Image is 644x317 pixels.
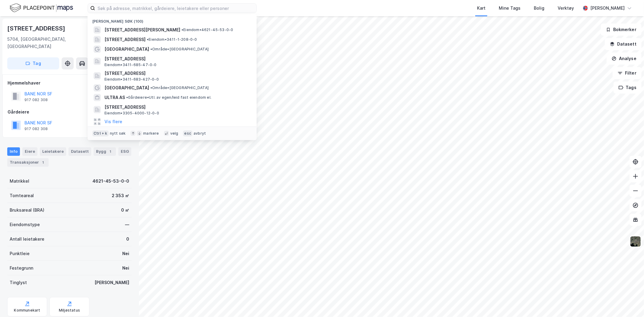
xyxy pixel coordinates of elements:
[10,178,29,185] div: Matrikkel
[558,5,574,12] div: Verktøy
[605,38,642,50] button: Datasett
[104,77,159,82] span: Eiendom • 3411-683-427-0-0
[10,264,33,272] div: Festegrunn
[10,207,44,214] div: Bruksareal (BRA)
[147,37,149,42] span: •
[607,53,642,65] button: Analyse
[534,5,544,12] div: Bolig
[194,131,206,136] div: avbryt
[104,46,149,53] span: [GEOGRAPHIC_DATA]
[7,57,59,69] button: Tag
[150,85,152,90] span: •
[104,84,149,91] span: [GEOGRAPHIC_DATA]
[95,279,129,286] div: [PERSON_NAME]
[7,36,107,50] div: 5704, [GEOGRAPHIC_DATA], [GEOGRAPHIC_DATA]
[24,126,48,131] div: 917 082 308
[150,85,209,90] span: Område • [GEOGRAPHIC_DATA]
[150,47,152,51] span: •
[10,192,34,199] div: Tomteareal
[59,308,80,313] div: Miljøstatus
[126,95,211,100] span: Gårdeiere • Utl. av egen/leid fast eiendom el.
[7,147,20,156] div: Info
[181,27,233,32] span: Eiendom • 4621-45-53-0-0
[7,24,66,33] div: [STREET_ADDRESS]
[143,131,159,136] div: markere
[104,55,249,62] span: [STREET_ADDRESS]
[104,70,249,77] span: [STREET_ADDRESS]
[14,308,40,313] div: Kommunekart
[613,67,642,79] button: Filter
[122,250,129,257] div: Nei
[69,147,91,156] div: Datasett
[40,147,66,156] div: Leietakere
[92,130,109,136] div: Ctrl + k
[630,236,641,247] img: 9k=
[181,27,183,32] span: •
[477,5,485,12] div: Kart
[126,95,128,100] span: •
[94,147,116,156] div: Bygg
[22,147,37,156] div: Eiere
[104,26,180,34] span: [STREET_ADDRESS][PERSON_NAME]
[118,147,131,156] div: ESG
[614,82,642,94] button: Tags
[147,37,197,42] span: Eiendom • 3411-1-208-0-0
[122,264,129,272] div: Nei
[104,118,122,125] button: Vis flere
[104,62,157,67] span: Eiendom • 3411-685-47-0-0
[10,279,27,286] div: Tinglyst
[590,5,625,12] div: [PERSON_NAME]
[126,235,129,243] div: 0
[88,14,257,25] div: [PERSON_NAME] søk (100)
[8,108,131,116] div: Gårdeiere
[499,5,521,12] div: Mine Tags
[121,207,129,214] div: 0 ㎡
[104,104,249,111] span: [STREET_ADDRESS]
[150,47,209,52] span: Område • [GEOGRAPHIC_DATA]
[110,131,126,136] div: nytt søk
[24,98,48,102] div: 917 082 308
[95,4,256,13] input: Søk på adresse, matrikkel, gårdeiere, leietakere eller personer
[183,130,192,136] div: esc
[10,3,73,13] img: logo.f888ab2527a4732fd821a326f86c7f29.svg
[7,158,49,167] div: Transaksjoner
[170,131,178,136] div: velg
[8,79,131,87] div: Hjemmelshaver
[107,149,114,155] div: 1
[104,36,146,43] span: [STREET_ADDRESS]
[104,94,125,101] span: ULTRA AS
[104,111,159,116] span: Eiendom • 3305-4000-12-0-0
[125,221,129,228] div: —
[614,288,644,317] iframe: Chat Widget
[614,288,644,317] div: Kontrollprogram for chat
[10,221,40,228] div: Eiendomstype
[10,250,30,257] div: Punktleie
[10,235,44,243] div: Antall leietakere
[92,178,129,185] div: 4621-45-53-0-0
[112,192,129,199] div: 2 353 ㎡
[601,24,642,36] button: Bokmerker
[40,159,46,165] div: 1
